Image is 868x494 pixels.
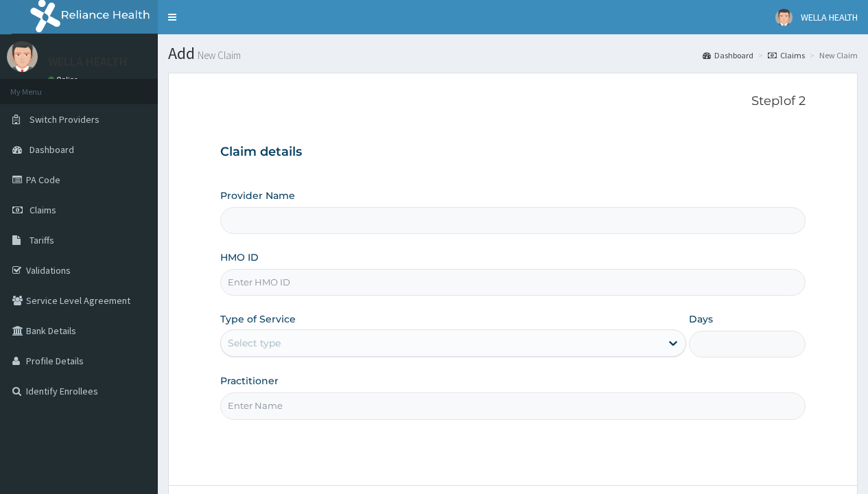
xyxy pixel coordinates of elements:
h3: Claim details [220,145,806,160]
span: Claims [30,204,56,216]
img: User Image [775,9,793,26]
a: Online [48,75,81,84]
p: WELLA HEALTH [48,56,128,68]
li: New Claim [806,49,858,61]
label: Provider Name [220,189,295,202]
a: Claims [768,49,805,61]
label: Days [689,312,713,326]
a: Dashboard [703,49,753,61]
h1: Add [168,45,858,62]
small: New Claim [195,50,241,60]
input: Enter HMO ID [220,269,806,296]
img: User Image [7,41,38,72]
label: Practitioner [220,374,279,388]
span: Dashboard [30,143,74,156]
div: Select type [228,336,281,350]
p: Step 1 of 2 [220,94,806,109]
label: Type of Service [220,312,296,326]
input: Enter Name [220,392,806,419]
label: HMO ID [220,250,259,264]
span: WELLA HEALTH [801,11,858,23]
span: Tariffs [30,234,54,246]
span: Switch Providers [30,113,99,126]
